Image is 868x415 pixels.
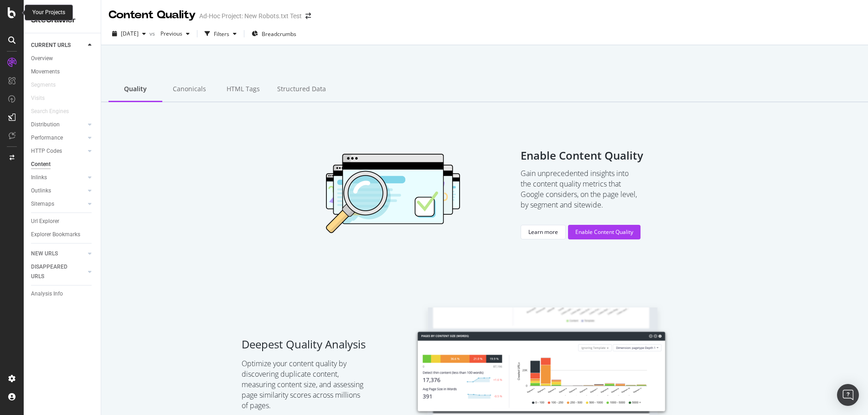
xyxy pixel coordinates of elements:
[31,54,53,63] div: Overview
[199,11,302,21] div: Ad-Hoc Project: New Robots.txt Test
[521,148,643,163] span: Enable Content Quality
[31,230,80,239] div: Explorer Bookmarks
[528,228,558,236] div: Learn more
[31,67,60,77] div: Movements
[242,358,366,410] p: Optimize your content quality by discovering duplicate content, measuring content size, and asses...
[31,262,77,281] div: DISAPPEARED URLS
[31,67,94,77] a: Movements
[31,93,45,103] div: Visits
[108,26,150,41] button: [DATE]
[837,384,859,406] div: Open Intercom Messenger
[31,133,85,143] a: Performance
[31,41,71,50] div: CURRENT URLS
[31,54,94,63] a: Overview
[31,289,94,299] a: Analysis Info
[150,30,157,37] span: vs
[31,186,51,196] div: Outlinks
[216,77,270,102] div: HTML Tags
[31,107,69,116] div: Search Engines
[31,93,54,103] a: Visits
[31,230,94,239] a: Explorer Bookmarks
[31,249,85,259] a: NEW URLS
[31,173,85,182] a: Inlinks
[31,120,60,130] div: Distribution
[568,225,641,239] button: Enable Content Quality
[31,146,85,156] a: HTTP Codes
[521,168,638,210] p: Gain unprecedented insights into the content quality metrics that Google considers, on the page l...
[32,9,65,16] div: Your Projects
[521,228,566,236] a: Learn more
[31,133,63,143] div: Performance
[31,249,58,259] div: NEW URLS
[31,160,94,169] a: Content
[201,26,240,41] button: Filters
[31,80,56,90] div: Segments
[31,107,78,116] a: Search Engines
[31,41,85,50] a: CURRENT URLS
[575,228,633,236] div: Enable Content Quality
[162,77,216,102] div: Canonicals
[121,30,139,37] span: 2025 Aug. 24th
[326,154,460,233] img: segmentation
[31,186,85,196] a: Outlinks
[31,160,51,169] div: Content
[31,217,94,226] a: Url Explorer
[262,30,296,38] span: Breadcrumbs
[31,217,59,226] div: Url Explorer
[108,77,162,102] div: Quality
[157,30,182,37] span: Previous
[31,80,65,90] a: Segments
[31,289,63,299] div: Analysis Info
[31,262,85,281] a: DISAPPEARED URLS
[242,337,366,352] span: Deepest Quality Analysis
[31,199,85,209] a: Sitemaps
[248,26,300,41] button: Breadcrumbs
[521,225,566,239] button: Learn more
[214,30,229,38] div: Filters
[31,120,85,130] a: Distribution
[31,173,47,182] div: Inlinks
[157,26,193,41] button: Previous
[568,228,641,236] a: Enable Content Quality
[31,199,54,209] div: Sitemaps
[108,7,196,23] div: Content Quality
[31,146,62,156] div: HTTP Codes
[270,77,333,102] div: Structured Data
[305,13,311,19] div: arrow-right-arrow-left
